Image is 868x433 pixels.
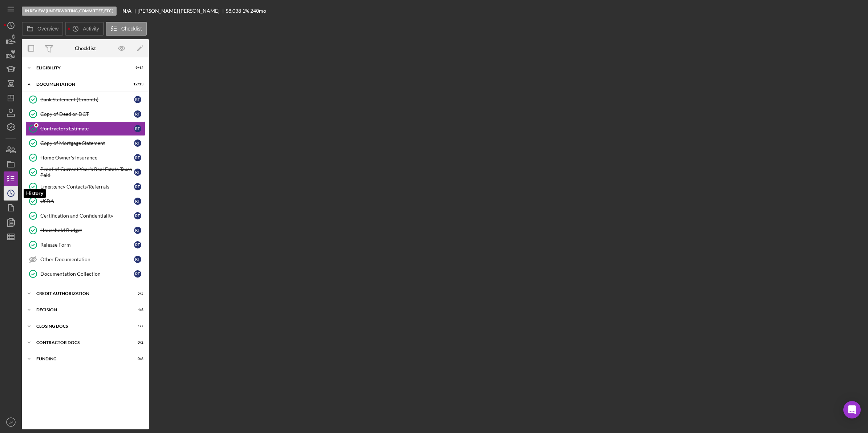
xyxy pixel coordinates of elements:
div: Contractor Docs [36,340,125,345]
div: Bank Statement (1 month) [40,97,134,102]
div: R T [134,183,141,190]
div: Copy of Deed or DOT [40,111,134,117]
div: Decision [36,308,125,312]
div: Documentation [36,82,125,86]
div: [PERSON_NAME] [PERSON_NAME] [138,8,226,14]
div: Emergency Contacts/Referrals [40,184,134,190]
div: R T [134,110,141,118]
a: Emergency Contacts/ReferralsRT [25,179,145,194]
div: Documentation Collection [40,271,134,277]
div: 9 / 12 [130,66,143,70]
a: Other DocumentationRT [25,252,145,267]
label: Overview [37,26,58,32]
div: $8,038 [226,8,241,14]
div: R T [134,125,141,132]
button: Overview [22,22,63,36]
div: 0 / 8 [130,357,143,361]
a: Release FormRT [25,238,145,252]
div: 240 mo [250,8,266,14]
div: R T [134,198,141,205]
div: Home Owner's Insurance [40,155,134,161]
div: In Review (Underwriting, Committee, Etc.) [22,7,117,16]
div: USDA [40,198,134,204]
a: Household BudgetRT [25,223,145,238]
div: R T [134,241,141,248]
div: R T [134,212,141,219]
a: Copy of Mortgage StatementRT [25,136,145,150]
div: R T [134,154,141,161]
div: R T [134,227,141,234]
div: 1 / 7 [130,324,143,328]
div: Release Form [40,242,134,248]
div: Funding [36,357,125,361]
label: Activity [83,26,99,32]
label: Checklist [121,26,142,32]
div: 0 / 2 [130,340,143,345]
button: Checklist [106,22,147,36]
div: CLOSING DOCS [36,324,125,328]
text: LM [8,420,13,424]
div: R T [134,256,141,263]
div: CREDIT AUTHORIZATION [36,291,125,296]
button: Activity [65,22,104,36]
b: N/A [122,8,131,14]
a: Copy of Deed or DOTRT [25,107,145,121]
div: Certification and Confidentiality [40,213,134,219]
div: Eligibility [36,66,125,70]
div: Other Documentation [40,256,134,262]
div: R T [134,139,141,147]
div: 4 / 6 [130,308,143,312]
div: R T [134,270,141,278]
a: Bank Statement (1 month)RT [25,92,145,107]
div: Checklist [75,45,96,51]
div: R T [134,96,141,103]
div: Open Intercom Messenger [843,401,861,418]
button: LM [4,415,18,429]
div: Proof of Current Year's Real Estate Taxes Paid [40,166,134,178]
div: Household Budget [40,227,134,233]
div: Copy of Mortgage Statement [40,140,134,146]
div: R T [134,169,141,176]
a: Contractors EstimateRT [25,121,145,136]
div: 5 / 5 [130,291,143,296]
a: Certification and ConfidentialityRT [25,209,145,223]
a: USDART [25,194,145,209]
div: Contractors Estimate [40,126,134,131]
a: Documentation CollectionRT [25,267,145,281]
div: 12 / 13 [130,82,143,86]
a: Home Owner's InsuranceRT [25,150,145,165]
a: Proof of Current Year's Real Estate Taxes PaidRT [25,165,145,179]
div: 1 % [242,8,249,14]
